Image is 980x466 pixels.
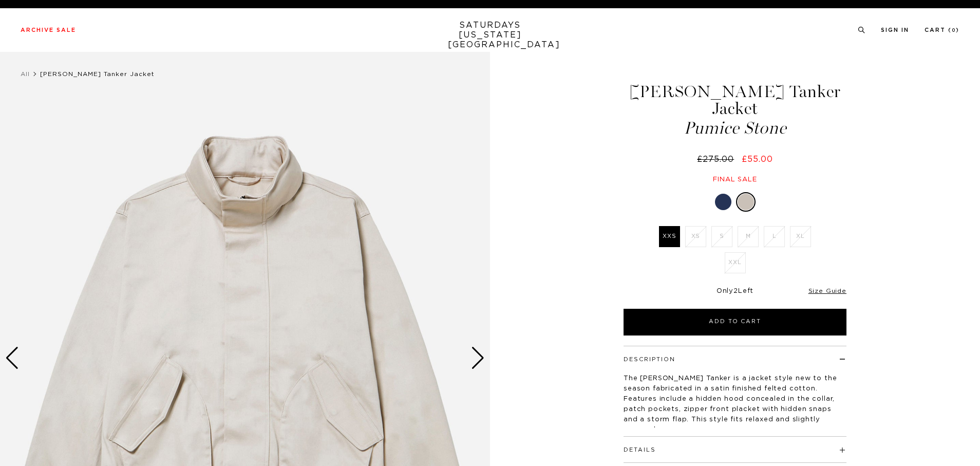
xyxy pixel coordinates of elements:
small: 0 [952,28,956,33]
div: Next slide [471,347,485,369]
a: All [21,71,30,77]
a: Size Guide [808,288,846,294]
a: Archive Sale [21,27,76,33]
span: £55.00 [742,155,773,163]
button: Details [624,447,656,453]
del: £275.00 [697,155,738,163]
span: [PERSON_NAME] Tanker Jacket [40,71,155,77]
button: Add to Cart [624,309,846,335]
div: Previous slide [5,347,19,369]
p: The [PERSON_NAME] Tanker is a jacket style new to the season fabricated in a satin finished felte... [624,374,846,435]
span: 2 [733,288,738,294]
h1: [PERSON_NAME] Tanker Jacket [622,83,848,137]
a: SATURDAYS[US_STATE][GEOGRAPHIC_DATA] [448,21,533,50]
a: Sign In [881,27,909,33]
span: Pumice Stone [622,120,848,137]
a: Cart (0) [925,27,959,33]
div: Only Left [624,287,846,296]
label: XXS [659,226,680,247]
div: Final sale [622,175,848,184]
button: Description [624,357,675,362]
